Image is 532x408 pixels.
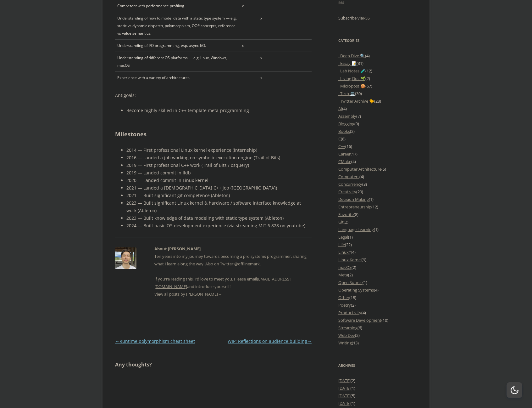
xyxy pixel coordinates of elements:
li: 2024 — Built basic OS development experience (via streaming MIT 6.828 on youtube) [126,222,312,229]
li: (2) [338,331,417,339]
td: x [258,52,276,72]
h2: Milestones [115,130,312,139]
a: _Tech 💻 [338,91,355,96]
li: 2021 — Built significant git competence (Ableton) [126,192,312,199]
a: Legal [338,234,348,240]
a: Other [338,295,349,300]
li: (6) [338,324,417,331]
a: Streaming [338,325,357,331]
a: [DATE] [338,378,351,383]
li: (1) [338,233,417,241]
a: Software Development [338,317,381,323]
a: Meta [338,272,348,278]
li: (4) [338,52,417,59]
a: Productivity [338,310,361,315]
li: (5) [338,392,417,399]
h3: Any thoughts? [115,361,312,368]
a: macOS [338,264,352,270]
li: (28) [338,97,417,105]
a: Assembly [338,113,356,119]
li: (17) [338,150,417,158]
td: x [258,72,276,84]
a: C [338,136,341,142]
h3: Archives [338,362,417,369]
a: _Twitter Archive 🐤 [338,98,374,104]
p: Ten years into my journey towards becoming a pro systems programmer, sharing what I learn along t... [154,252,312,290]
li: (1) [338,226,417,233]
h3: Categories [338,37,417,44]
a: [EMAIL_ADDRESS][DOMAIN_NAME] [154,276,291,289]
li: (7) [338,112,417,120]
h2: About [PERSON_NAME] [154,245,312,252]
li: (14) [338,248,417,256]
li: (2) [338,127,417,135]
a: @offlinemark [234,261,260,267]
a: Linux [338,249,349,255]
a: Linux Kernel [338,257,362,263]
li: (2) [338,271,417,279]
li: (10) [338,316,417,324]
li: (22) [338,241,417,248]
li: (67) [338,82,417,90]
a: Books [338,128,350,134]
a: View all posts by [PERSON_NAME]→ [154,291,222,297]
li: 2020 — Landed commit in Linux kernel [126,177,312,184]
p: Antigoals: [115,92,312,99]
a: Git [338,219,344,225]
li: (1) [338,399,417,407]
a: Language Learning [338,227,374,232]
a: Decision Making [338,196,369,202]
a: C++ [338,144,345,149]
li: 2023 — Built significant Linux kernel & hardware / software interface knowledge at work (Ableton) [126,199,312,214]
a: RSS [363,15,370,21]
a: Entrepreneurship [338,204,371,210]
li: 2019 — First professional C++ work (Trail of Bits / osquery) [126,161,312,169]
li: (31) [338,59,417,67]
td: x [240,40,258,52]
a: Life [338,242,345,247]
li: (4) [338,309,417,316]
li: (1) [338,279,417,286]
li: (1) [338,384,417,392]
p: Subscribe via [338,14,417,22]
a: CMake [338,159,351,164]
li: (12) [338,67,417,75]
span: → [218,291,222,297]
li: (2) [338,263,417,271]
li: (8) [338,211,417,218]
a: Career [338,151,351,157]
li: (4) [338,158,417,165]
td: Understanding of I/O programming, esp. async I/O. [115,40,240,52]
li: (13) [338,339,417,347]
span: ← [115,338,119,344]
li: (2) [338,75,417,82]
td: Understanding of how to model data with a static type system — e.g. static vs dynamic dispatch, p... [115,12,240,40]
a: _Living Doc 🌱 [338,76,365,81]
a: _Deep Dive 🔍 [338,53,365,59]
li: 2014 — First professional Linux kernel experience (internship) [126,146,312,154]
li: (4) [338,173,417,180]
a: Operating Systems [338,287,374,293]
li: (2) [338,301,417,309]
li: (2) [338,377,417,384]
li: (4) [338,286,417,294]
li: (16) [338,143,417,150]
li: (2) [338,218,417,226]
li: (20) [338,188,417,195]
li: 2023 — Built knowledge of data modeling with static type system (Ableton) [126,214,312,222]
a: _Micropost 🍪 [338,83,365,89]
a: AI [338,106,342,111]
a: Favorite [338,212,354,217]
a: Computers [338,174,359,179]
a: Writing [338,340,352,346]
li: (9) [338,120,417,127]
a: Concurrency [338,181,362,187]
a: Computer Architecture [338,166,381,172]
a: Web Dev [338,332,355,338]
li: (12) [338,203,417,211]
li: (4) [338,105,417,112]
a: _Lab Notes 🧪 [338,68,365,74]
a: _Essay 📝 [338,60,357,66]
li: 2019 — Landed commit in lldb [126,169,312,177]
a: Creativity [338,189,356,195]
